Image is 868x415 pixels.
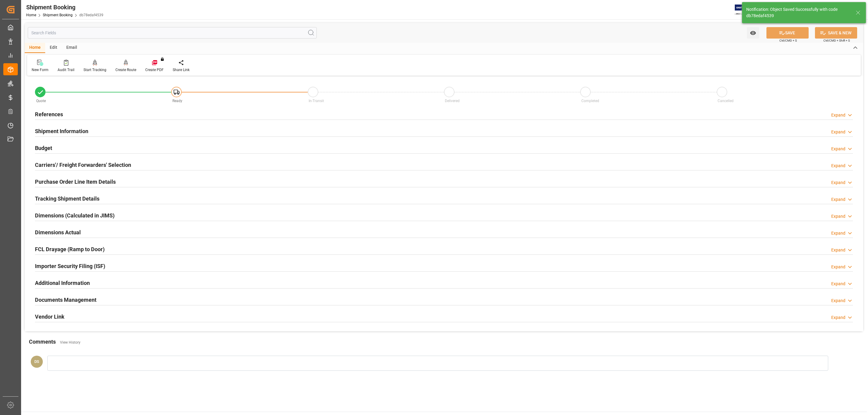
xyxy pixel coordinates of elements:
[831,129,845,135] div: Expand
[35,296,96,304] h2: Documents Management
[831,298,845,304] div: Expand
[831,112,845,118] div: Expand
[36,99,46,103] span: Quote
[35,313,64,321] h2: Vendor Link
[35,262,105,270] h2: Importer Security Filing (ISF)
[735,5,756,15] img: Exertis%20JAM%20-%20Email%20Logo.jpg_1722504956.jpg
[831,281,845,287] div: Expand
[718,99,734,103] span: Cancelled
[779,38,797,43] span: Ctrl/CMD + S
[831,146,845,152] div: Expand
[35,144,52,152] h2: Budget
[43,13,73,17] a: Shipment Booking
[26,3,103,12] div: Shipment Booking
[823,38,850,43] span: Ctrl/CMD + Shift + S
[35,178,116,186] h2: Purchase Order Line Item Details
[173,67,190,73] div: Share Link
[831,213,845,220] div: Expand
[26,13,36,17] a: Home
[831,163,845,169] div: Expand
[35,127,88,135] h2: Shipment Information
[35,279,90,287] h2: Additional Information
[831,314,845,321] div: Expand
[581,99,599,103] span: Completed
[29,338,56,346] h2: Comments
[746,6,850,19] div: Notification: Object Saved Successfully with code db78edaf4539
[815,27,857,39] button: SAVE & NEW
[115,67,136,73] div: Create Route
[25,43,45,53] div: Home
[831,247,845,253] div: Expand
[35,245,105,253] h2: FCL Drayage (Ramp to Door)
[831,230,845,236] div: Expand
[831,264,845,270] div: Expand
[34,359,39,364] span: DS
[445,99,460,103] span: Delivered
[62,43,82,53] div: Email
[35,211,115,220] h2: Dimensions (Calculated in JIMS)
[35,228,81,236] h2: Dimensions Actual
[28,27,317,39] input: Search Fields
[172,99,182,103] span: Ready
[35,161,131,169] h2: Carriers'/ Freight Forwarders' Selection
[35,195,99,203] h2: Tracking Shipment Details
[58,67,74,73] div: Audit Trail
[83,67,106,73] div: Start Tracking
[35,110,63,118] h2: References
[831,179,845,186] div: Expand
[32,67,49,73] div: New Form
[45,43,62,53] div: Edit
[766,27,809,39] button: SAVE
[831,196,845,203] div: Expand
[309,99,324,103] span: In-Transit
[747,27,759,39] button: open menu
[60,340,80,345] a: View History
